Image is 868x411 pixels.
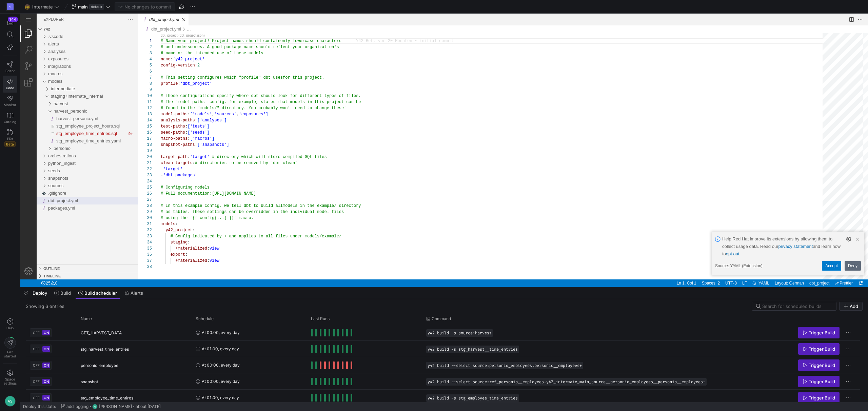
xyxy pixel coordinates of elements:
a: staging [31,80,47,85]
div: /models/staging/intermate_internal/harvest_personio [33,94,118,101]
span: add logging [66,404,88,409]
div: Notifications [835,266,845,273]
span: test-paths [140,111,165,115]
span: # Name your project! Project names should contain [140,25,260,30]
span: at models in this project can be [262,86,340,91]
div: Files Explorer [16,19,118,251]
div: Timeline Section [16,258,118,266]
span: ON [44,331,49,335]
span: : [167,123,170,128]
div: .vscode [16,19,118,27]
div: integrations [16,49,118,57]
span: [PERSON_NAME] [99,404,132,409]
span: 'analyses' [179,104,204,109]
a: dbt_project.yml [129,3,159,8]
button: Alerts [121,287,146,299]
div: AS [5,396,16,407]
span: ON [44,396,49,400]
div: /models [28,64,118,72]
span: snapshots [28,162,48,167]
div: 7 [124,61,132,67]
span: : [165,117,167,121]
span: # directory which will store compiled SQL files [192,141,306,146]
a: Notifications [836,266,844,273]
span: : [175,50,177,54]
div: 16 [124,116,132,122]
button: 🤠Intermate [23,2,61,11]
span: seeds [28,155,40,160]
span: , [192,98,194,103]
div: /macros [28,57,118,64]
div: 27 [124,183,132,189]
span: harvest_personio [33,95,67,100]
div: Outline Section [16,251,118,258]
button: AS [3,394,17,408]
div: /models/staging/intermate_internal/harvest [33,86,118,94]
h3: Timeline [23,259,40,266]
span: , [216,98,218,103]
span: PRs [7,137,13,141]
span: Add [850,304,858,309]
span: Trigger Build [809,330,835,335]
span: analyses [28,35,45,40]
span: # These configurations specify where dbt should lo [140,80,262,85]
span: … [166,13,171,19]
a: LF [720,266,728,273]
span: Alerts [131,290,143,296]
span: intermate_internal [47,80,83,85]
div: /alerts [28,27,118,34]
div: 4 [124,43,132,49]
span: Catalog [4,120,16,124]
div: 8 [124,67,132,73]
span: 'target' [170,141,189,146]
span: on't need to change these! [262,92,326,97]
span: [ [177,104,179,109]
ul: Notification Actions [823,222,842,229]
ul: Tab actions [159,3,168,9]
span: # directories to be removed by `dbt clean` [175,147,277,152]
div: /models/staging/intermate_internal/harvest_personio/stg_employee_time_entries.yaml [28,124,118,131]
span: Trigger Build [809,346,835,352]
span: Trigger Build [809,395,835,400]
div: .gitignore [16,176,118,183]
span: Editor [5,69,15,73]
div: /.gitignore [20,176,118,183]
div: 18 [124,128,132,134]
span: Code [6,86,14,90]
span: stg_employee_time_entires [81,390,133,406]
div: personio [16,131,118,139]
span: 'dbt_project' [160,68,192,73]
span: [ [167,117,170,121]
span: GET_HARVEST_DATA [81,325,122,341]
a: YAML [737,266,751,273]
span: 2 [177,50,179,54]
span: - [140,153,143,158]
span: : [172,147,175,152]
span: exposures [28,43,48,48]
div: 5 [124,49,132,55]
span: : [175,129,177,134]
div: 15 [124,110,132,116]
span: snapshot [81,374,98,390]
div: /models/staging/intermate_internal [31,79,118,86]
span: : [167,141,170,146]
span: OFF [33,331,40,335]
span: ] [187,117,189,121]
span: OFF [33,379,40,384]
button: Add [839,302,863,311]
span: / [45,80,47,85]
span: only lowercase characters [260,25,321,30]
div: orchestrations [16,139,118,146]
div: /models/staging/intermate_internal/personio [33,131,118,139]
span: macros [28,58,42,63]
a: Views and More Actions... [106,2,114,10]
span: 'seeds' [170,117,186,121]
div: 6 [124,55,132,61]
span: : [157,68,160,73]
span: about [DATE] [136,404,161,409]
div: LF [719,266,729,273]
a: check-all Prettier [813,266,834,273]
div: 20 [124,140,132,146]
div: 17 [124,122,132,128]
div: 10 [124,79,132,85]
